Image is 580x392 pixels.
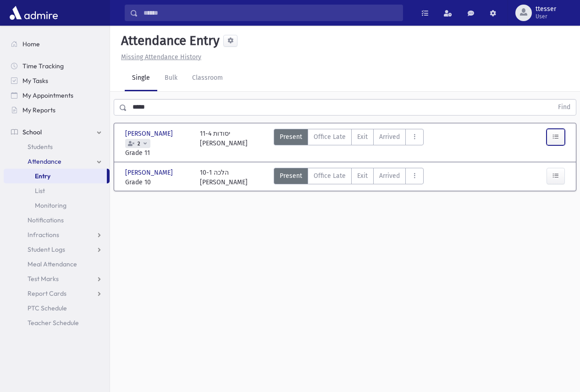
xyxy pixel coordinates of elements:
div: AttTypes [274,129,424,158]
a: Missing Attendance History [117,53,201,61]
a: Classroom [185,66,230,91]
a: Notifications [4,213,110,227]
span: Monitoring [35,201,66,210]
span: List [35,187,45,195]
span: Students [28,143,53,151]
span: PTC Schedule [28,304,67,312]
span: ttesser [536,6,556,13]
a: My Reports [4,103,110,117]
a: Teacher Schedule [4,315,110,330]
a: Report Cards [4,286,110,301]
a: Student Logs [4,242,110,257]
span: Grade 11 [125,148,191,158]
a: Bulk [157,66,185,91]
span: Test Marks [28,275,59,283]
span: [PERSON_NAME] [125,129,175,138]
a: Test Marks [4,271,110,286]
span: School [22,128,42,136]
span: Report Cards [28,289,66,298]
h5: Attendance Entry [117,33,220,49]
span: Teacher Schedule [28,319,79,327]
img: AdmirePro [7,4,60,22]
span: Exit [357,171,368,181]
span: Infractions [28,231,59,239]
a: Monitoring [4,198,110,213]
a: Students [4,139,110,154]
a: Home [4,37,110,51]
span: Exit [357,132,368,142]
span: Office Late [314,171,346,181]
span: Meal Attendance [28,260,77,268]
span: Entry [35,172,50,180]
span: My Appointments [22,91,73,99]
span: Office Late [314,132,346,142]
a: Single [125,66,157,91]
span: Time Tracking [22,62,64,70]
span: My Tasks [22,77,48,85]
span: Arrived [379,171,400,181]
div: 11-4 יסודות [PERSON_NAME] [200,129,248,158]
div: AttTypes [274,168,424,187]
a: Time Tracking [4,59,110,73]
u: Missing Attendance History [121,53,201,61]
button: Find [552,99,576,115]
a: PTC Schedule [4,301,110,315]
a: Attendance [4,154,110,169]
span: Home [22,40,40,48]
span: My Reports [22,106,55,114]
a: Meal Attendance [4,257,110,271]
span: Student Logs [28,245,65,254]
span: Arrived [379,132,400,142]
a: Entry [4,169,107,183]
input: Search [138,5,403,21]
a: List [4,183,110,198]
span: Present [280,132,302,142]
a: School [4,125,110,139]
span: Present [280,171,302,181]
span: User [536,13,556,20]
span: Attendance [28,157,61,166]
a: My Appointments [4,88,110,103]
span: [PERSON_NAME] [125,168,175,177]
a: My Tasks [4,73,110,88]
span: Grade 10 [125,177,191,187]
span: Notifications [28,216,64,224]
span: 2 [136,141,142,147]
a: Infractions [4,227,110,242]
div: 10-1 הלכה [PERSON_NAME] [200,168,248,187]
